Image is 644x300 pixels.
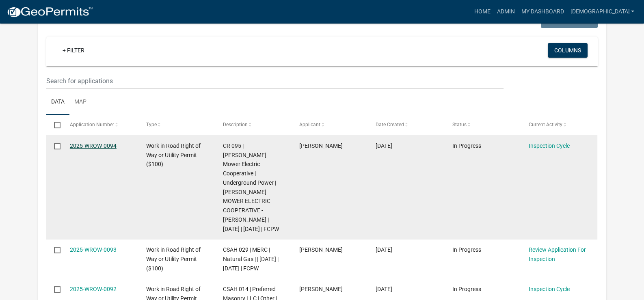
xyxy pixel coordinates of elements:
[70,286,117,292] a: 2025-WROW-0092
[529,286,570,292] a: Inspection Cycle
[368,115,444,134] datatable-header-cell: Date Created
[299,142,343,149] span: JOHN KALIS
[445,115,521,134] datatable-header-cell: Status
[56,43,91,58] a: + Filter
[518,4,567,19] a: My Dashboard
[376,122,404,127] span: Date Created
[146,122,157,127] span: Type
[376,286,392,292] span: 09/15/2025
[46,115,62,134] datatable-header-cell: Select
[529,122,562,127] span: Current Activity
[376,142,392,149] span: 10/06/2025
[493,4,518,19] a: Admin
[70,142,117,149] a: 2025-WROW-0094
[215,115,291,134] datatable-header-cell: Description
[376,246,392,253] span: 09/22/2025
[223,246,279,272] span: CSAH 029 | MERC | Natural Gas | | 09/22/2025 | 10/31/2025 | FCPW
[138,115,215,134] datatable-header-cell: Type
[146,246,201,272] span: Work in Road Right of Way or Utility Permit ($100)
[299,246,343,253] span: Thomas Wood
[223,122,248,127] span: Description
[529,142,570,149] a: Inspection Cycle
[223,142,279,232] span: CR 095 | Freeborn Mower Electric Cooperative | Underground Power | FREEBORN MOWER ELECTRIC COOPER...
[471,4,493,19] a: Home
[452,142,481,149] span: In Progress
[46,89,69,115] a: Data
[529,246,586,262] a: Review Application For Inspection
[146,142,201,168] span: Work in Road Right of Way or Utility Permit ($100)
[452,122,467,127] span: Status
[521,115,597,134] datatable-header-cell: Current Activity
[452,246,481,253] span: In Progress
[299,286,343,292] span: Carter Ferris
[567,4,638,19] a: [DEMOGRAPHIC_DATA]
[452,286,481,292] span: In Progress
[70,246,117,253] a: 2025-WROW-0093
[292,115,368,134] datatable-header-cell: Applicant
[62,115,138,134] datatable-header-cell: Application Number
[548,43,588,58] button: Columns
[46,73,504,89] input: Search for applications
[70,122,114,127] span: Application Number
[69,89,91,115] a: Map
[299,122,320,127] span: Applicant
